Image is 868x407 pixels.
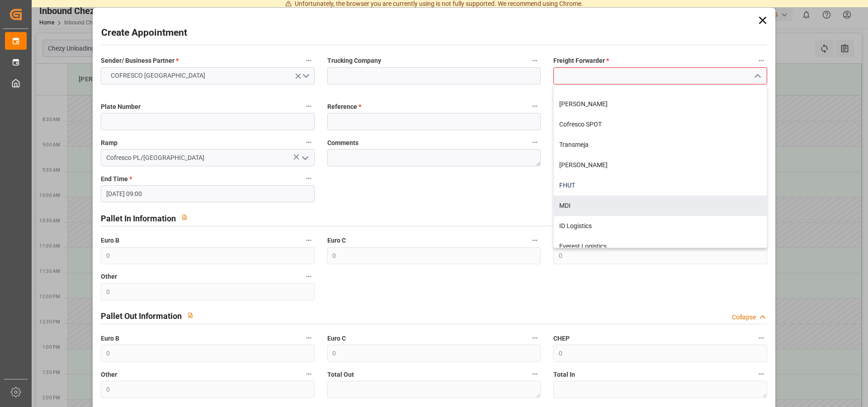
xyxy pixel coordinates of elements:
button: Freight Forwarder * [755,55,767,66]
button: close menu [750,69,764,83]
div: Everest Logistics [554,236,766,257]
h2: Create Appointment [101,26,187,40]
button: Plate Number [303,100,315,112]
button: Sender/ Business Partner * [303,55,315,66]
span: Euro C [327,236,346,245]
button: End Time * [303,173,315,184]
h2: Pallet Out Information [101,310,182,322]
span: Plate Number [101,102,141,112]
div: Cofresco SPOT [554,114,766,135]
button: Other [303,271,315,282]
button: Euro B [303,332,315,344]
button: Total Out [529,368,541,380]
div: Collapse [732,313,756,322]
div: Transmeja [554,135,766,155]
div: MDI [554,196,766,216]
span: Sender/ Business Partner [101,56,179,65]
button: Total In [755,368,767,380]
span: Euro C [327,334,346,343]
button: View description [176,209,193,226]
span: CHEP [553,334,570,343]
span: COFRESCO [GEOGRAPHIC_DATA] [106,71,210,80]
span: Total Out [327,370,354,379]
h2: Pallet In Information [101,212,176,225]
span: Ramp [101,138,118,148]
button: open menu [297,151,311,165]
button: open menu [101,67,314,84]
button: Euro C [529,332,541,344]
div: ID Logistics [554,216,766,236]
span: Euro B [101,334,119,343]
button: Euro B [303,234,315,246]
button: View description [182,307,199,324]
button: Reference * [529,100,541,112]
span: Comments [327,138,359,148]
span: Trucking Company [327,56,381,65]
div: [PERSON_NAME] [554,94,766,114]
button: Euro C [529,234,541,246]
span: Reference [327,102,361,112]
span: Freight Forwarder [553,56,609,65]
span: Total In [553,370,575,379]
div: [PERSON_NAME] [554,155,766,175]
span: End Time [101,174,132,184]
input: DD.MM.YYYY HH:MM [101,185,314,202]
span: Other [101,272,117,281]
button: Comments [529,136,541,148]
button: Trucking Company [529,55,541,66]
input: Type to search/select [101,149,314,166]
span: Euro B [101,236,119,245]
button: CHEP [755,332,767,344]
span: Other [101,370,117,379]
button: Ramp [303,136,315,148]
button: Other [303,368,315,380]
div: FHUT [554,175,766,196]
